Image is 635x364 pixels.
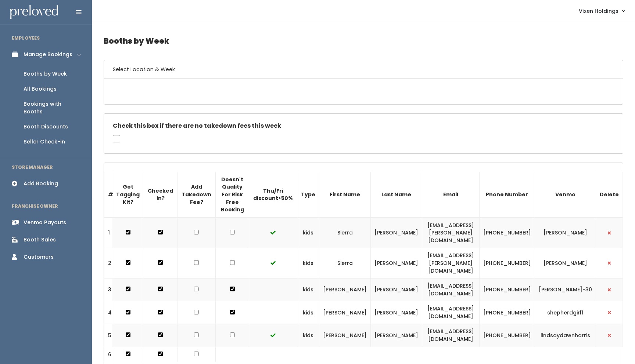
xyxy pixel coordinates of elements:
th: Delete [596,172,623,217]
div: Booth Discounts [24,123,68,131]
td: [EMAIL_ADDRESS][PERSON_NAME][DOMAIN_NAME] [422,248,480,279]
td: shepherdgirl1 [535,301,596,324]
td: 4 [104,301,112,324]
td: [PERSON_NAME] [371,279,422,301]
td: [PERSON_NAME] [371,301,422,324]
td: kids [297,218,319,248]
td: [PHONE_NUMBER] [479,218,535,248]
td: [PERSON_NAME] [371,248,422,279]
th: Phone Number [479,172,535,217]
td: [PERSON_NAME] [371,324,422,347]
td: [PHONE_NUMBER] [479,301,535,324]
td: [PERSON_NAME] [371,218,422,248]
td: Sierra [319,218,371,248]
td: [PERSON_NAME] [535,248,596,279]
td: 1 [104,218,112,248]
div: Customers [24,253,54,261]
h4: Booths by Week [104,31,623,51]
a: Vixen Holdings [571,3,632,19]
th: Email [422,172,480,217]
span: Vixen Holdings [579,7,618,15]
td: kids [297,324,319,347]
td: 6 [104,347,112,362]
th: Thu/Fri discount>50% [249,172,297,217]
div: Venmo Payouts [24,219,66,226]
div: Manage Bookings [24,51,72,58]
td: kids [297,301,319,324]
h6: Select Location & Week [104,60,623,79]
td: [PERSON_NAME] [319,301,371,324]
td: [EMAIL_ADDRESS][PERSON_NAME][DOMAIN_NAME] [422,218,480,248]
th: Type [297,172,319,217]
td: kids [297,248,319,279]
th: # [104,172,112,217]
td: Sierra [319,248,371,279]
td: [PHONE_NUMBER] [479,324,535,347]
h5: Check this box if there are no takedown fees this week [113,123,614,129]
td: [EMAIL_ADDRESS][DOMAIN_NAME] [422,301,480,324]
div: Seller Check-in [24,138,65,146]
td: [PERSON_NAME] [535,218,596,248]
td: [EMAIL_ADDRESS][DOMAIN_NAME] [422,324,480,347]
th: Checked in? [144,172,177,217]
th: Add Takedown Fee? [177,172,215,217]
td: [PHONE_NUMBER] [479,248,535,279]
div: Bookings with Booths [24,100,80,116]
th: First Name [319,172,371,217]
div: Booths by Week [24,70,67,78]
td: 3 [104,279,112,301]
td: [PERSON_NAME] [319,279,371,301]
th: Got Tagging Kit? [112,172,144,217]
td: [PERSON_NAME] [319,324,371,347]
th: Doesn't Quality For Risk Free Booking [216,172,249,217]
td: [PHONE_NUMBER] [479,279,535,301]
td: [EMAIL_ADDRESS][DOMAIN_NAME] [422,279,480,301]
div: Booth Sales [24,236,56,244]
td: 2 [104,248,112,279]
td: [PERSON_NAME]-30 [535,279,596,301]
div: All Bookings [24,85,57,93]
td: 5 [104,324,112,347]
td: kids [297,279,319,301]
th: Last Name [371,172,422,217]
img: preloved logo [10,5,58,19]
td: lindsaydawnharris [535,324,596,347]
div: Add Booking [24,180,58,188]
th: Venmo [535,172,596,217]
